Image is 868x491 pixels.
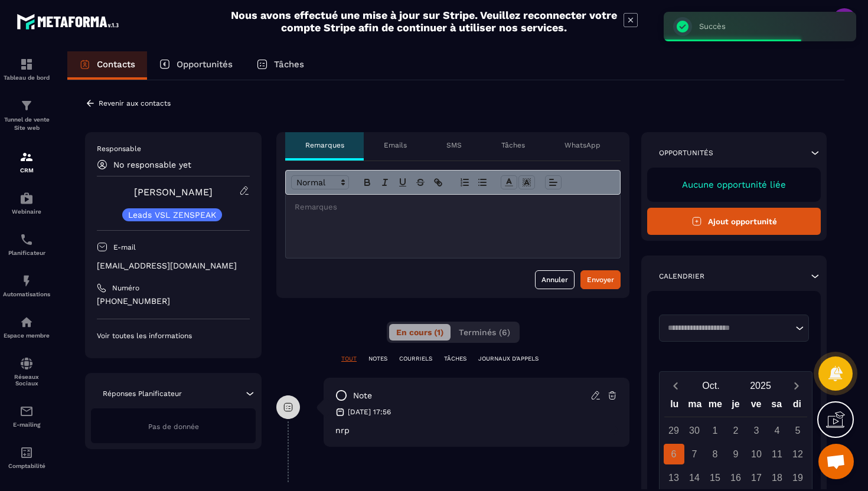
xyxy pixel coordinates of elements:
div: 16 [726,467,746,488]
img: automations [19,274,34,288]
button: Open years overlay [736,375,785,396]
div: 9 [726,444,746,464]
p: Comptabilité [3,463,50,469]
button: Annuler [535,270,575,289]
h2: Nous avons effectué une mise à jour sur Stripe. Veuillez reconnecter votre compte Stripe afin de ... [230,9,618,34]
p: Webinaire [3,208,50,215]
a: accountantaccountantComptabilité [3,437,50,478]
div: 30 [684,420,705,441]
p: [DATE] 17:56 [348,407,391,417]
div: 7 [684,444,705,464]
div: sa [766,396,787,417]
span: Terminés (6) [459,328,510,337]
img: accountant [19,446,34,460]
a: Tâches [244,51,316,80]
p: Numéro [112,283,139,293]
div: Envoyer [587,274,614,286]
p: Opportunités [659,148,713,158]
p: [EMAIL_ADDRESS][DOMAIN_NAME] [97,260,250,271]
img: automations [19,315,34,329]
p: SMS [446,140,462,150]
div: di [787,396,807,417]
div: 11 [767,444,788,464]
div: 18 [767,467,788,488]
div: me [705,396,726,417]
a: formationformationTunnel de vente Site web [3,90,50,141]
span: En cours (1) [396,328,443,337]
p: No responsable yet [113,160,191,169]
p: TOUT [341,355,357,363]
p: Contacts [97,59,135,70]
p: Leads VSL ZENSPEAK [128,211,216,219]
p: Voir toutes les informations [97,331,250,341]
div: ve [746,396,766,417]
p: Responsable [97,144,250,153]
button: Terminés (6) [452,324,517,341]
a: Contacts [67,51,147,80]
p: nrp [335,425,618,435]
a: formationformationTableau de bord [3,48,50,90]
div: 5 [788,420,808,441]
p: Automatisations [3,291,50,297]
div: 10 [746,444,767,464]
p: WhatsApp [564,140,601,150]
p: Tâches [501,140,525,150]
img: formation [19,99,34,113]
p: Calendrier [659,271,704,281]
div: 19 [788,467,808,488]
div: je [726,396,746,417]
div: 8 [705,444,726,464]
button: Previous month [664,378,686,394]
div: ma [685,396,706,417]
div: 2 [726,420,746,441]
div: Search for option [659,315,809,342]
p: Tunnel de vente Site web [3,116,50,132]
a: [PERSON_NAME] [134,186,213,198]
p: Planificateur [3,250,50,256]
button: En cours (1) [389,324,451,341]
div: 1 [705,420,726,441]
div: 6 [664,444,684,464]
div: 15 [705,467,726,488]
a: formationformationCRM [3,141,50,182]
img: email [19,404,34,418]
button: Ajout opportunité [647,208,821,235]
div: 4 [767,420,788,441]
p: E-mailing [3,421,50,428]
a: Opportunités [147,51,244,80]
p: NOTES [368,355,387,363]
p: Aucune opportunité liée [659,179,809,190]
div: 29 [664,420,684,441]
img: social-network [19,356,34,371]
button: Open months overlay [686,375,736,396]
button: Envoyer [580,270,621,289]
div: lu [664,396,685,417]
a: emailemailE-mailing [3,395,50,437]
img: automations [19,191,34,205]
a: social-networksocial-networkRéseaux Sociaux [3,348,50,395]
a: schedulerschedulerPlanificateur [3,224,50,265]
div: 13 [664,467,684,488]
img: scheduler [19,233,34,247]
div: 14 [684,467,705,488]
p: Espace membre [3,332,50,339]
p: note [353,390,372,401]
img: logo [17,11,123,32]
p: E-mail [113,243,136,252]
img: formation [19,57,34,71]
p: Tâches [274,59,304,70]
p: Tableau de bord [3,74,50,81]
a: automationsautomationsEspace membre [3,306,50,348]
img: formation [19,150,34,164]
p: CRM [3,167,50,174]
input: Search for option [664,322,792,334]
div: 12 [788,444,808,464]
div: 3 [746,420,767,441]
p: Réponses Planificateur [103,389,182,398]
a: automationsautomationsAutomatisations [3,265,50,306]
p: TÂCHES [444,355,466,363]
p: Opportunités [177,59,233,70]
p: Réseaux Sociaux [3,374,50,387]
a: automationsautomationsWebinaire [3,182,50,224]
span: Pas de donnée [148,423,199,431]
